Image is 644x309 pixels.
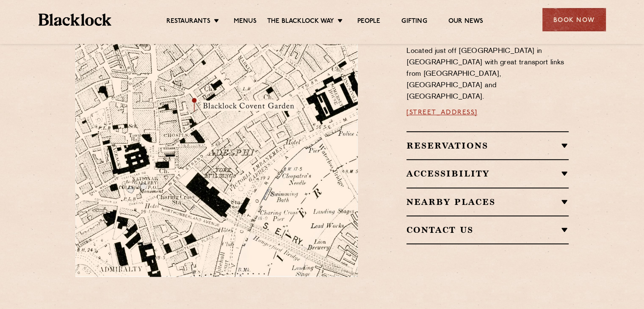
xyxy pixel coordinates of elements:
[166,17,210,27] a: Restaurants
[448,17,484,27] a: Our News
[401,17,427,27] a: Gifting
[406,48,564,100] span: Located just off [GEOGRAPHIC_DATA] in [GEOGRAPHIC_DATA] with great transport links from [GEOGRAPH...
[406,109,478,116] a: [STREET_ADDRESS]
[406,225,569,235] h2: Contact Us
[267,17,334,27] a: The Blacklock Way
[39,14,112,26] img: BL_Textured_Logo-footer-cropped.svg
[406,141,569,151] h2: Reservations
[267,198,385,277] img: svg%3E
[406,168,569,179] h2: Accessibility
[234,17,257,27] a: Menus
[357,17,380,27] a: People
[542,8,606,31] div: Book Now
[406,197,569,207] h2: Nearby Places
